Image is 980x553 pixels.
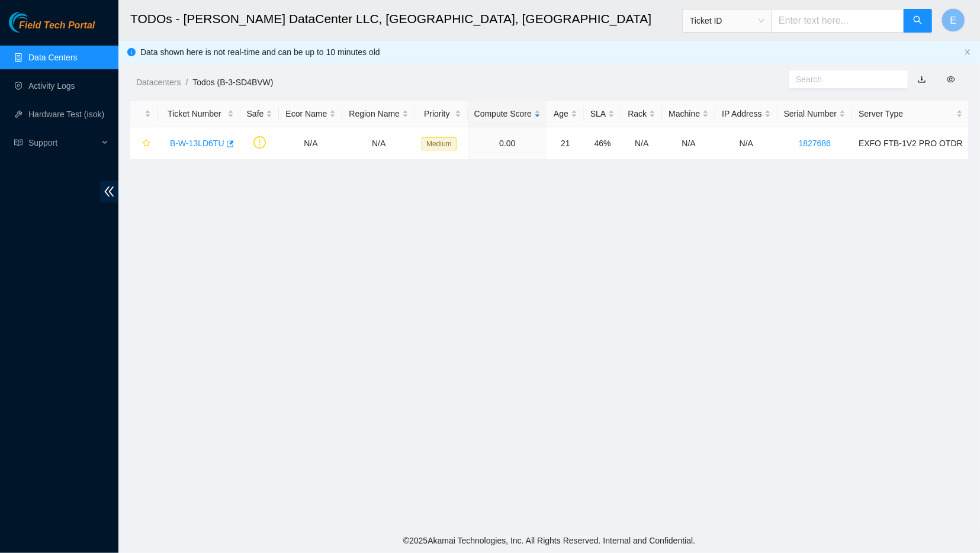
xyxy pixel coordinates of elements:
span: / [185,78,188,87]
a: Todos (B-3-SD4BVW) [192,78,273,87]
a: download [918,75,926,84]
td: N/A [342,127,415,160]
span: search [913,15,923,27]
input: Enter text here... [772,9,904,33]
button: star [137,134,151,153]
span: exclamation-circle [253,136,266,149]
button: E [942,8,965,32]
span: E [950,13,957,28]
td: N/A [279,127,342,160]
button: close [964,49,971,56]
a: Data Centers [28,53,77,62]
span: Medium [422,137,457,150]
span: Support [28,131,98,155]
span: eye [947,75,955,83]
span: read [14,139,23,147]
td: 0.00 [468,127,547,160]
a: Datacenters [136,78,181,87]
td: 21 [547,127,584,160]
td: N/A [715,127,777,160]
td: N/A [621,127,662,160]
span: double-left [100,181,118,202]
span: close [964,49,971,56]
input: Search [796,73,892,86]
button: search [904,9,932,33]
a: 1827686 [799,139,831,148]
a: Akamai TechnologiesField Tech Portal [9,21,95,37]
span: Field Tech Portal [19,20,95,31]
td: 46% [584,127,621,160]
span: Ticket ID [690,12,764,30]
a: Hardware Test (isok) [28,110,104,119]
img: Akamai Technologies [9,12,60,33]
a: B-W-13LD6TU [170,139,224,148]
footer: © 2025 Akamai Technologies, Inc. All Rights Reserved. Internal and Confidential. [118,528,980,553]
td: N/A [662,127,715,160]
span: star [142,139,150,149]
a: Activity Logs [28,81,75,91]
button: download [909,70,935,89]
td: EXFO FTB-1V2 PRO OTDR [852,127,969,160]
